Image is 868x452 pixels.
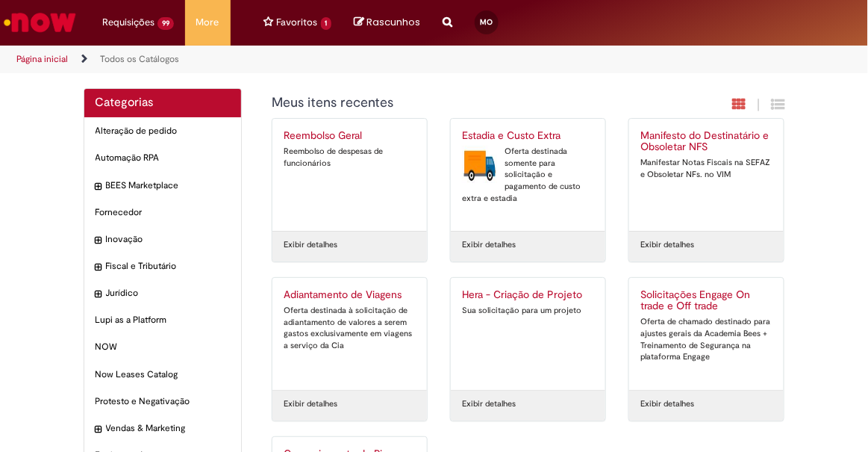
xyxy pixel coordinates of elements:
i: expandir categoria Fiscal e Tributário [96,260,102,275]
div: Manifestar Notas Fiscais na SEFAZ e Obsoletar NFs. no VIM [640,157,772,180]
a: Manifesto do Destinatário e Obsoletar NFS Manifestar Notas Fiscais na SEFAZ e Obsoletar NFs. no VIM [629,119,784,231]
span: | [758,96,761,114]
div: Reembolso de despesas de funcionários [284,146,416,169]
div: Oferta destinada à solicitação de adiantamento de valores a serem gastos exclusivamente em viagen... [284,305,416,352]
span: Rascunhos [366,15,420,29]
a: Exibir detalhes [284,239,337,251]
span: Automação RPA [96,152,231,164]
span: Vendas & Marketing [106,422,231,435]
i: expandir categoria BEES Marketplace [96,179,102,194]
span: 1 [321,17,332,30]
div: Automação RPA [84,144,242,172]
span: Lupi as a Platform [96,314,231,326]
a: Adiantamento de Viagens Oferta destinada à solicitação de adiantamento de valores a serem gastos ... [272,278,427,390]
div: Fornecedor [84,199,242,226]
div: expandir categoria Jurídico Jurídico [84,279,242,307]
a: Todos os Catálogos [100,53,179,65]
a: Exibir detalhes [284,398,337,410]
span: Favoritos [277,15,318,30]
div: Sua solicitação para um projeto [462,305,594,317]
span: Alteração de pedido [96,125,231,137]
a: Reembolso Geral Reembolso de despesas de funcionários [272,119,427,231]
span: MO [481,17,493,27]
ul: Trilhas de página [11,46,495,73]
div: Oferta de chamado destinado para ajustes gerais da Academia Bees + Treinamento de Segurança na pl... [640,316,772,363]
i: expandir categoria Vendas & Marketing [96,422,102,437]
div: expandir categoria BEES Marketplace BEES Marketplace [84,172,242,199]
div: Alteração de pedido [84,117,242,145]
a: Hera - Criação de Projeto Sua solicitação para um projeto [451,278,605,390]
span: Requisições [102,15,154,30]
h2: Adiantamento de Viagens [284,289,416,301]
span: NOW [96,341,231,353]
a: Exibir detalhes [640,239,694,251]
div: Protesto e Negativação [84,388,242,415]
span: Fiscal e Tributário [106,260,231,273]
img: Estadia e Custo Extra [462,146,497,183]
span: 99 [157,17,174,30]
i: expandir categoria Inovação [96,233,102,248]
a: Solicitações Engage On trade e Off trade Oferta de chamado destinado para ajustes gerais da Acade... [629,278,784,390]
h2: Categorias [96,96,231,110]
a: Exibir detalhes [640,398,694,410]
h2: Manifesto do Destinatário e Obsoletar NFS [640,130,772,154]
a: Página inicial [16,53,68,65]
a: Exibir detalhes [462,398,516,410]
div: expandir categoria Fiscal e Tributário Fiscal e Tributário [84,253,242,280]
h1: {"description":"","title":"Meus itens recentes"} Categoria [272,96,651,111]
div: Lupi as a Platform [84,306,242,334]
a: Exibir detalhes [462,239,516,251]
img: ServiceNow [1,7,78,37]
a: Estadia e Custo Extra Estadia e Custo Extra Oferta destinada somente para solicitação e pagamento... [451,119,605,231]
div: expandir categoria Vendas & Marketing Vendas & Marketing [84,415,242,442]
span: BEES Marketplace [106,179,231,192]
span: Fornecedor [96,206,231,219]
span: Now Leases Catalog [96,368,231,381]
h2: Reembolso Geral [284,130,416,142]
span: Inovação [106,233,231,246]
span: Jurídico [106,287,231,300]
i: Exibição de grade [772,97,785,111]
i: expandir categoria Jurídico [96,287,102,302]
div: Now Leases Catalog [84,361,242,388]
div: Oferta destinada somente para solicitação e pagamento de custo extra e estadia [462,146,594,205]
div: expandir categoria Inovação Inovação [84,226,242,253]
span: Protesto e Negativação [96,395,231,408]
h2: Hera - Criação de Projeto [462,289,594,301]
i: Exibição em cartão [733,97,746,111]
div: NOW [84,333,242,361]
a: No momento, sua lista de rascunhos tem 0 Itens [354,15,420,29]
h2: Solicitações Engage On trade e Off trade [640,289,772,313]
h2: Estadia e Custo Extra [462,130,594,142]
span: More [196,15,219,30]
